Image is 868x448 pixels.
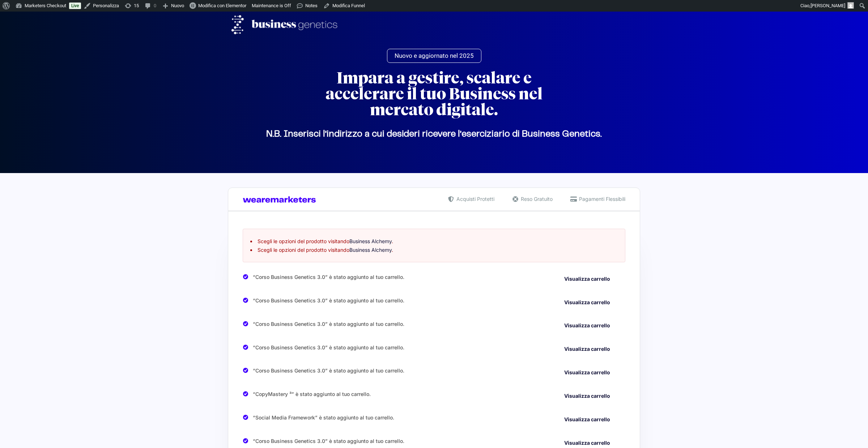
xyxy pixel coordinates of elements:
a: Live [69,3,81,9]
a: Visualizza carrello [559,273,615,284]
h2: Impara a gestire, scalare e accelerare il tuo Business nel mercato digitale. [304,70,564,118]
a: Business Alchemy [349,247,392,253]
div: “Corso Business Genetics 3.0” è stato aggiunto al tuo carrello. [243,315,625,333]
span: Reso Gratuito [519,195,553,203]
div: “Corso Business Genetics 3.0” è stato aggiunto al tuo carrello. [243,292,625,310]
a: Visualizza carrello [559,297,615,308]
a: Visualizza carrello [559,390,615,401]
a: Visualizza carrello [559,344,615,355]
span: Acquisti Protetti [455,195,494,203]
span: Modifica con Elementor [198,3,246,8]
div: “Corso Business Genetics 3.0” è stato aggiunto al tuo carrello. [243,339,625,357]
a: Visualizza carrello [559,367,615,378]
a: Business Alchemy [349,238,392,244]
span: Nuovo e aggiornato nel 2025 [395,53,474,59]
span: [PERSON_NAME] [810,3,845,8]
span: Pagamenti Flessibili [577,195,625,203]
a: Visualizza carrello [559,320,615,331]
li: Scegli le opzioni del prodotto visitando . [250,237,618,245]
div: “Corso Business Genetics 3.0” è stato aggiunto al tuo carrello. [243,268,625,287]
div: “CopyMastery ³” è stato aggiunto al tuo carrello. [243,385,625,404]
li: Scegli le opzioni del prodotto visitando . [250,246,618,254]
a: Visualizza carrello [559,414,615,425]
div: “Corso Business Genetics 3.0” è stato aggiunto al tuo carrello. [243,362,625,380]
div: “Social Media Framework” è stato aggiunto al tuo carrello. [243,409,625,427]
p: N.B. Inserisci l’indirizzo a cui desideri ricevere l’eserciziario di Business Genetics. [231,134,637,134]
a: Nuovo e aggiornato nel 2025 [387,49,481,63]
